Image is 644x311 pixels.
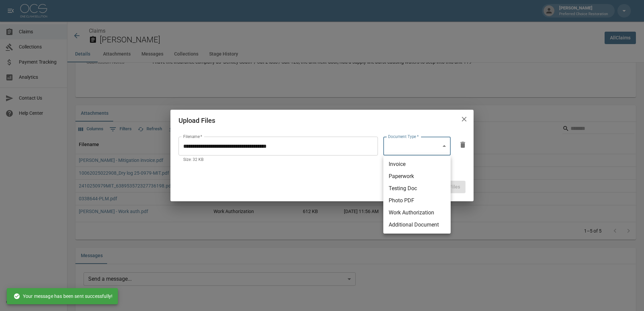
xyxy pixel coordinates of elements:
li: Work Authorization [383,207,451,219]
li: Testing Doc [383,182,451,195]
li: Paperwork [383,170,451,182]
div: Your message has been sent successfully! [13,290,112,302]
li: Invoice [383,158,451,170]
li: Additional Document [383,219,451,231]
li: Photo PDF [383,195,451,207]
